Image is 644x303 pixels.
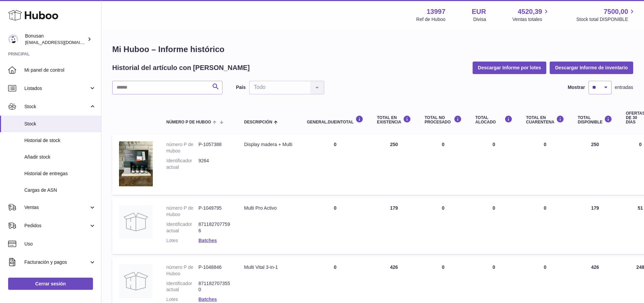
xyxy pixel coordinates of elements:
[166,141,198,154] dt: número P de Huboo
[198,205,231,218] dd: P-1049795
[377,115,411,124] div: Total en EXISTENCIA
[244,205,293,211] div: Multi Pro Activo
[568,84,585,91] label: Mostrar
[166,280,198,293] dt: Identificador actual
[576,16,636,23] span: Stock total DISPONIBLE
[518,7,542,16] span: 4520,39
[370,198,418,254] td: 179
[526,115,564,124] div: Total en CUARENTENA
[300,198,370,254] td: 0
[198,297,217,302] a: Batches
[244,264,293,271] div: Multi Vital 3-in-1
[418,135,469,195] td: 0
[244,120,272,124] span: Descripción
[370,135,418,195] td: 250
[166,120,211,124] span: número P de Huboo
[475,115,512,124] div: Total ALOCADO
[578,115,612,124] div: Total DISPONIBLE
[198,280,231,293] dd: 8711827073550
[198,221,231,234] dd: 8711827077596
[24,204,89,211] span: Ventas
[166,221,198,234] dt: Identificador actual
[166,158,198,170] dt: Identificador actual
[469,198,519,254] td: 0
[166,205,198,218] dt: número P de Huboo
[166,264,198,277] dt: número P de Huboo
[24,137,96,144] span: Historial de stock
[198,141,231,154] dd: P-1057388
[307,115,363,124] div: general.dueInTotal
[112,63,250,72] h2: Historial del artículo con [PERSON_NAME]
[469,135,519,195] td: 0
[300,135,370,195] td: 0
[119,264,153,298] img: product image
[198,238,217,243] a: Batches
[604,7,628,16] span: 7500,00
[166,296,198,303] dt: Lotes
[24,154,96,160] span: Añadir stock
[615,84,633,91] span: entradas
[24,223,89,229] span: Pedidos
[8,278,93,290] a: Cerrar sesión
[112,44,633,55] h1: Mi Huboo – Informe histórico
[425,115,462,124] div: Total NO PROCESADO
[236,84,246,91] label: País
[119,141,153,186] img: product image
[24,170,96,177] span: Historial de entregas
[544,264,547,270] span: 0
[571,198,619,254] td: 179
[24,103,89,110] span: Stock
[512,16,550,23] span: Ventas totales
[544,142,547,147] span: 0
[25,40,99,45] span: [EMAIL_ADDRESS][DOMAIN_NAME]
[550,62,633,74] button: Descargar Informe de inventario
[544,205,547,211] span: 0
[198,158,231,170] dd: 9264
[571,135,619,195] td: 250
[473,62,547,74] button: Descargar Informe por lotes
[24,187,96,193] span: Cargas de ASN
[512,7,550,23] a: 4520,39 Ventas totales
[166,237,198,244] dt: Lotes
[472,7,486,16] strong: EUR
[198,264,231,277] dd: P-1048846
[24,241,96,247] span: Uso
[473,16,486,23] div: Divisa
[119,205,153,239] img: product image
[244,141,293,148] div: Display madera + Multi
[576,7,636,23] a: 7500,00 Stock total DISPONIBLE
[418,198,469,254] td: 0
[24,85,89,92] span: Listados
[24,259,89,265] span: Facturación y pagos
[25,33,86,46] div: Bonusan
[416,16,445,23] div: Ref de Huboo
[24,67,96,73] span: Mi panel de control
[427,7,446,16] strong: 13997
[24,121,96,127] span: Stock
[8,34,18,44] img: info@bonusan.es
